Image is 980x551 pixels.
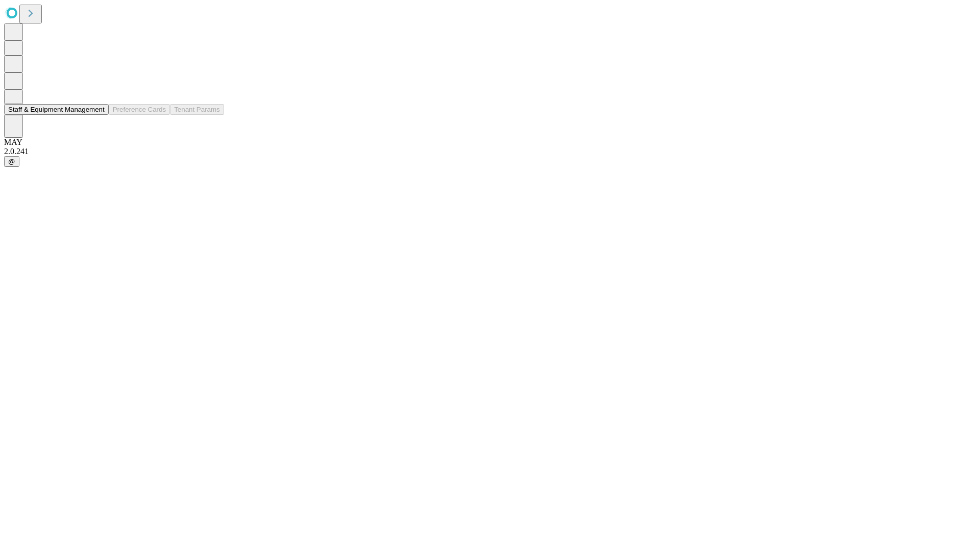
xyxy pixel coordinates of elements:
[4,104,109,115] button: Staff & Equipment Management
[170,104,224,115] button: Tenant Params
[4,147,976,156] div: 2.0.241
[4,156,19,167] button: @
[109,104,170,115] button: Preference Cards
[4,138,976,147] div: MAY
[8,158,15,165] span: @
